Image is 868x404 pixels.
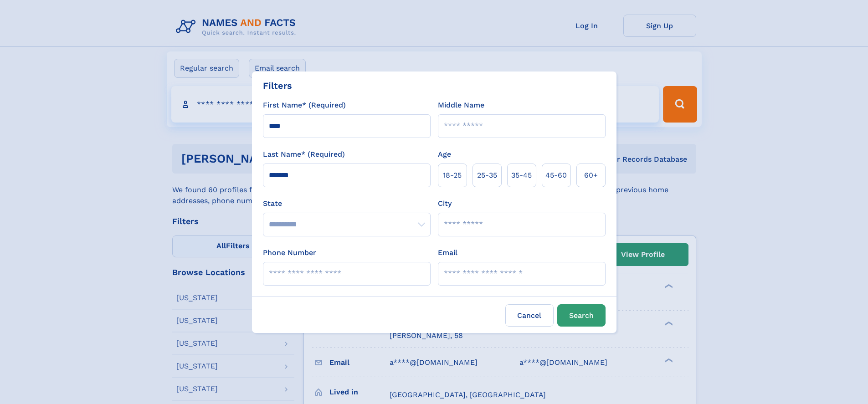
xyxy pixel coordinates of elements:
[477,170,497,181] span: 25‑35
[511,170,532,181] span: 35‑45
[263,198,431,209] label: State
[557,304,606,327] button: Search
[438,100,484,111] label: Middle Name
[263,79,292,92] div: Filters
[438,247,457,258] label: Email
[438,198,452,209] label: City
[438,149,451,160] label: Age
[443,170,462,181] span: 18‑25
[263,149,345,160] label: Last Name* (Required)
[505,304,554,327] label: Cancel
[263,247,316,258] label: Phone Number
[263,100,346,111] label: First Name* (Required)
[584,170,598,181] span: 60+
[545,170,567,181] span: 45‑60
